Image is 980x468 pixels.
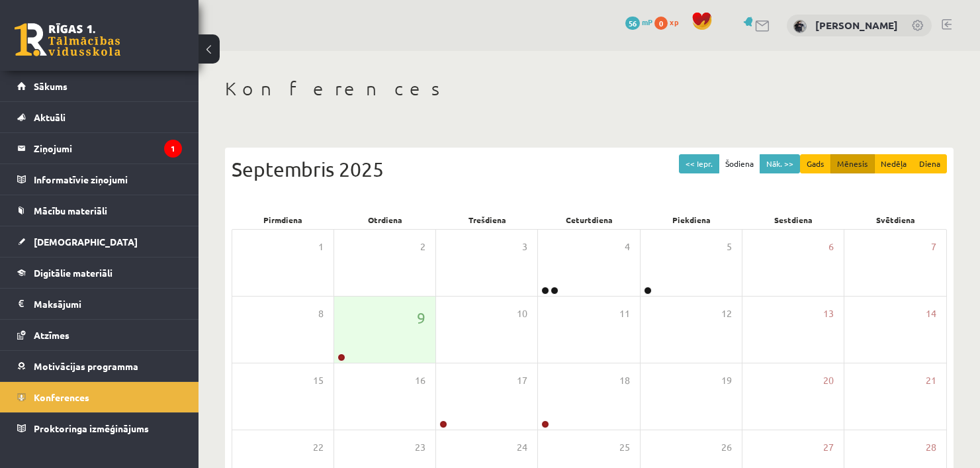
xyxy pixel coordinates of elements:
a: Informatīvie ziņojumi [17,164,182,195]
a: Rīgas 1. Tālmācības vidusskola [15,23,120,56]
span: 14 [926,306,936,321]
div: Pirmdiena [232,211,334,229]
span: 4 [625,240,630,254]
span: Konferences [34,391,89,403]
span: 12 [721,306,732,321]
span: 5 [727,240,732,254]
button: << Iepr. [679,154,719,173]
span: Motivācijas programma [34,360,138,372]
span: 1 [318,240,324,254]
a: Sākums [17,71,182,101]
a: Aktuāli [17,102,182,132]
span: Proktoringa izmēģinājums [34,422,149,434]
span: 19 [721,373,732,388]
span: 15 [313,373,324,388]
a: 56 mP [625,17,652,27]
span: 0 [654,17,668,30]
button: Šodiena [719,154,760,173]
div: Svētdiena [845,211,947,229]
a: Atzīmes [17,320,182,350]
span: 6 [828,240,834,254]
span: mP [642,17,652,27]
span: Atzīmes [34,329,69,341]
button: Gads [800,154,831,173]
span: [DEMOGRAPHIC_DATA] [34,236,138,248]
span: Aktuāli [34,111,66,123]
span: 16 [415,373,425,388]
a: 0 xp [654,17,685,27]
span: 28 [926,440,936,455]
span: 11 [619,306,630,321]
a: [DEMOGRAPHIC_DATA] [17,226,182,257]
button: Nedēļa [874,154,913,173]
span: 3 [522,240,527,254]
span: 21 [926,373,936,388]
span: 9 [417,306,425,329]
span: 22 [313,440,324,455]
span: 18 [619,373,630,388]
div: Otrdiena [334,211,435,229]
h1: Konferences [225,77,954,100]
span: 13 [823,306,834,321]
i: 1 [164,140,182,158]
span: 17 [517,373,527,388]
div: Ceturtdiena [538,211,640,229]
legend: Informatīvie ziņojumi [34,164,182,195]
a: Konferences [17,382,182,412]
span: 20 [823,373,834,388]
legend: Ziņojumi [34,133,182,164]
div: Trešdiena [436,211,538,229]
span: 27 [823,440,834,455]
span: 2 [420,240,425,254]
span: 23 [415,440,425,455]
span: 10 [517,306,527,321]
span: 24 [517,440,527,455]
a: Proktoringa izmēģinājums [17,413,182,444]
a: Motivācijas programma [17,351,182,381]
a: Mācību materiāli [17,195,182,226]
span: Sākums [34,80,67,92]
a: Digitālie materiāli [17,257,182,288]
a: Ziņojumi1 [17,133,182,164]
img: Leo Dalinkevičs [793,20,807,33]
a: [PERSON_NAME] [815,19,898,32]
span: 26 [721,440,732,455]
span: Digitālie materiāli [34,267,112,279]
button: Nāk. >> [760,154,800,173]
button: Mēnesis [830,154,875,173]
span: 7 [931,240,936,254]
legend: Maksājumi [34,289,182,319]
span: 56 [625,17,640,30]
div: Septembris 2025 [232,154,947,184]
a: Maksājumi [17,289,182,319]
div: Piekdiena [641,211,742,229]
div: Sestdiena [742,211,844,229]
span: 8 [318,306,324,321]
button: Diena [913,154,947,173]
span: 25 [619,440,630,455]
span: xp [670,17,678,27]
span: Mācību materiāli [34,205,107,216]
